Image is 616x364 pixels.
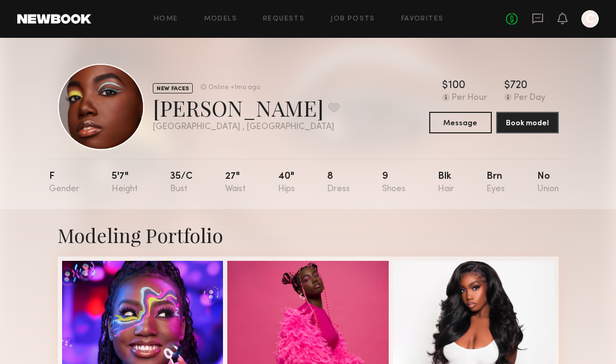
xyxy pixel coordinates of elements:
[442,80,448,91] div: $
[327,172,350,194] div: 8
[153,123,340,132] div: [GEOGRAPHIC_DATA] , [GEOGRAPHIC_DATA]
[278,172,295,194] div: 40"
[448,80,465,91] div: 100
[49,172,79,194] div: F
[263,16,304,23] a: Requests
[401,16,444,23] a: Favorites
[581,10,599,28] a: C
[504,80,510,91] div: $
[154,16,178,23] a: Home
[514,93,545,103] div: Per Day
[486,172,505,194] div: Brn
[510,80,527,91] div: 720
[330,16,375,23] a: Job Posts
[429,112,492,133] button: Message
[382,172,405,194] div: 9
[208,84,260,91] div: Online +1mo ago
[496,112,559,133] button: Book model
[153,93,340,122] div: [PERSON_NAME]
[58,222,559,248] div: Modeling Portfolio
[537,172,559,194] div: No
[170,172,193,194] div: 35/c
[153,83,193,93] div: NEW FACES
[225,172,246,194] div: 27"
[438,172,454,194] div: Blk
[112,172,138,194] div: 5'7"
[452,93,487,103] div: Per Hour
[204,16,237,23] a: Models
